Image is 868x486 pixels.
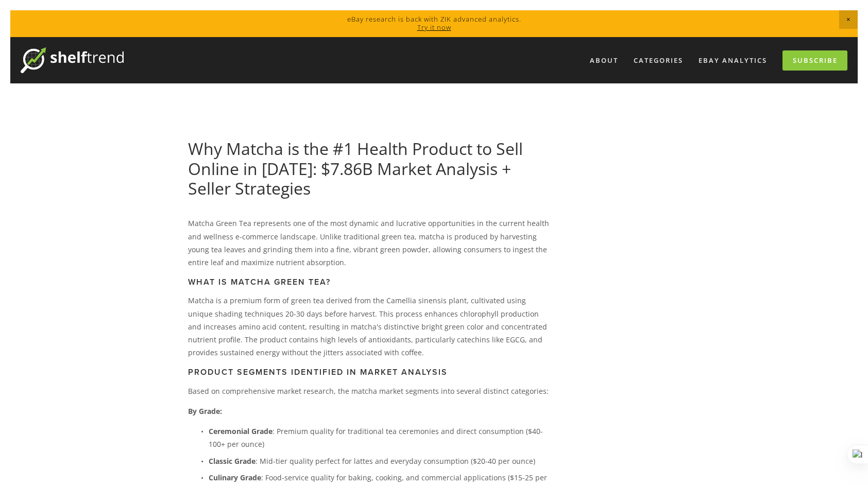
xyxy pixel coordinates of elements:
p: : Mid-tier quality perfect for lattes and everyday consumption ($20-40 per ounce) [209,455,549,467]
strong: Ceremonial Grade [209,426,273,436]
strong: Classic Grade [209,456,256,466]
span: Close Announcement [839,10,858,29]
h3: Product Segments Identified in Market Analysis [188,367,549,377]
p: Based on comprehensive market research, the matcha market segments into several distinct categories: [188,385,549,397]
p: : Premium quality for traditional tea ceremonies and direct consumption ($40-100+ per ounce) [209,425,549,450]
h3: What is Matcha Green Tea? [188,277,549,287]
strong: By Grade: [188,406,222,416]
a: Try it now [417,23,451,32]
img: ShelfTrend [21,47,124,73]
a: Subscribe [782,50,847,71]
a: About [583,52,625,69]
a: eBay Analytics [692,52,774,69]
p: Matcha is a premium form of green tea derived from the Camellia sinensis plant, cultivated using ... [188,294,549,359]
p: Matcha Green Tea represents one of the most dynamic and lucrative opportunities in the current he... [188,217,549,269]
a: Why Matcha is the #1 Health Product to Sell Online in [DATE]: $7.86B Market Analysis + Seller Str... [188,137,523,199]
div: Categories [627,52,690,69]
strong: Culinary Grade [209,473,261,482]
